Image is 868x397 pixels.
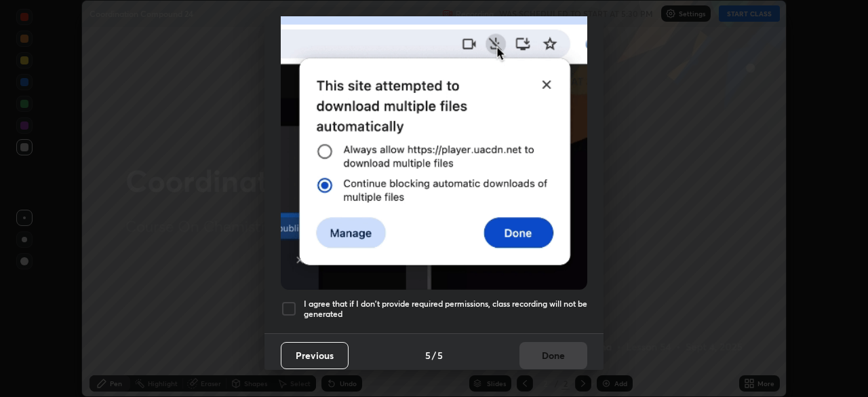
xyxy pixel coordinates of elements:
h4: / [432,348,436,362]
button: Previous [281,342,349,369]
h4: 5 [437,348,443,362]
h5: I agree that if I don't provide required permissions, class recording will not be generated [304,299,587,320]
h4: 5 [425,348,431,362]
